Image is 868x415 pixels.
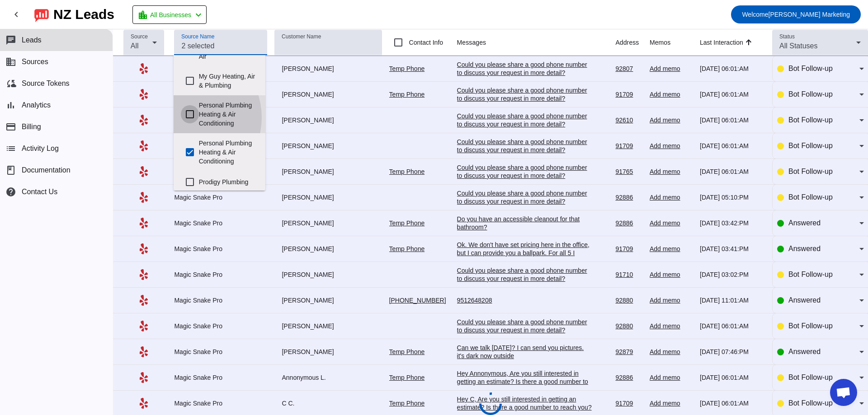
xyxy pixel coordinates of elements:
[788,142,833,149] span: Bot Follow-up
[788,116,833,124] span: Bot Follow-up
[457,241,593,265] div: Ok. We don't have set pricing here in the office, but I can provide you a ballpark. For all 5 I w...
[274,296,382,304] div: [PERSON_NAME]
[615,373,642,382] div: 92886
[138,346,149,357] mat-icon: Yelp
[389,245,425,252] a: Temp Phone
[199,172,258,192] label: Prodigy Plumbing
[650,322,693,330] div: Add memo
[274,270,382,279] div: [PERSON_NAME]
[615,296,642,304] div: 92880
[137,9,148,20] mat-icon: location_city
[389,400,425,407] a: Temp Phone
[650,399,693,407] div: Add memo
[700,116,765,124] div: [DATE] 06:01:AM
[700,90,765,98] div: [DATE] 06:01:AM
[5,121,16,132] mat-icon: payment
[274,193,382,201] div: [PERSON_NAME]
[34,7,49,22] img: logo
[150,9,191,21] span: All Businesses
[274,373,382,382] div: Annonymous L.
[5,78,16,89] mat-icon: cloud_sync
[274,90,382,98] div: [PERSON_NAME]
[457,138,593,154] div: Could you please share a good phone number to discuss your request in more detail?​
[138,89,149,100] mat-icon: Yelp
[615,245,642,253] div: 91709
[650,193,693,201] div: Add memo
[53,8,114,21] div: NZ Leads
[11,9,22,20] mat-icon: chevron_left
[5,143,16,154] mat-icon: list
[274,219,382,227] div: [PERSON_NAME]
[700,373,765,382] div: [DATE] 06:01:AM
[389,219,425,227] a: Temp Phone
[615,90,642,98] div: 91709
[5,100,16,111] mat-icon: bar_chart
[174,348,267,356] div: Magic Snake Pro
[788,399,833,407] span: Bot Follow-up
[731,5,861,23] button: Welcome[PERSON_NAME] Marketing
[457,61,593,77] div: Could you please share a good phone number to discuss your request in more detail?​
[457,86,593,103] div: Could you please share a good phone number to discuss your request in more detail?​
[274,348,382,356] div: [PERSON_NAME]
[615,399,642,407] div: 91709
[700,38,743,47] div: Last Interaction
[199,133,258,171] label: Personal Plumbing Heating & Air Conditioning
[457,189,593,205] div: Could you please share a good phone number to discuss your request in more detail?​
[22,123,41,131] span: Billing
[615,29,650,56] th: Address
[138,166,149,177] mat-icon: Yelp
[193,9,204,20] mat-icon: chevron_left
[22,79,70,88] span: Source Tokens
[22,36,42,44] span: Leads
[700,296,765,304] div: [DATE] 11:01:AM
[650,348,693,356] div: Add memo
[22,101,51,109] span: Analytics
[700,399,765,407] div: [DATE] 06:01:AM
[174,270,267,279] div: Magic Snake Pro
[457,296,593,304] div: 9512648208
[650,116,693,124] div: Add memo
[274,399,382,407] div: C C.
[174,373,267,382] div: Magic Snake Pro
[650,142,693,150] div: Add memo
[457,369,593,402] div: Hey Annonymous, Are you still interested in getting an estimate? Is there a good number to reach ...
[138,372,149,383] mat-icon: Yelp
[788,245,821,252] span: Answered
[131,34,148,40] mat-label: Source
[650,373,693,382] div: Add memo
[788,296,821,304] span: Answered
[457,344,593,360] div: Can we talk [DATE]? I can send you pictures. it's dark now outside
[650,65,693,73] div: Add memo
[650,270,693,279] div: Add memo
[788,270,833,278] span: Bot Follow-up
[5,56,16,67] mat-icon: business
[274,142,382,150] div: [PERSON_NAME]
[138,269,149,280] mat-icon: Yelp
[650,245,693,253] div: Add memo
[5,187,16,197] mat-icon: help
[22,58,48,66] span: Sources
[788,348,821,355] span: Answered
[788,90,833,98] span: Bot Follow-up
[700,168,765,176] div: [DATE] 06:01:AM
[138,140,149,151] mat-icon: Yelp
[830,379,857,406] div: Open chat
[181,34,214,40] mat-label: Source Name
[174,399,267,407] div: Magic Snake Pro
[174,245,267,253] div: Magic Snake Pro
[174,296,267,304] div: Magic Snake Pro
[22,166,71,174] span: Documentation
[457,29,616,56] th: Messages
[457,163,593,180] div: Could you please share a good phone number to discuss your request in more detail?​
[274,116,382,124] div: [PERSON_NAME]
[181,41,260,51] input: 2 selected
[5,35,16,46] mat-icon: chat
[174,322,267,330] div: Magic Snake Pro
[407,38,443,47] label: Contact Info
[389,65,425,72] a: Temp Phone
[788,168,833,175] span: Bot Follow-up
[700,245,765,253] div: [DATE] 03:41:PM
[700,322,765,330] div: [DATE] 06:01:AM
[5,165,16,176] span: book
[779,34,795,40] mat-label: Status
